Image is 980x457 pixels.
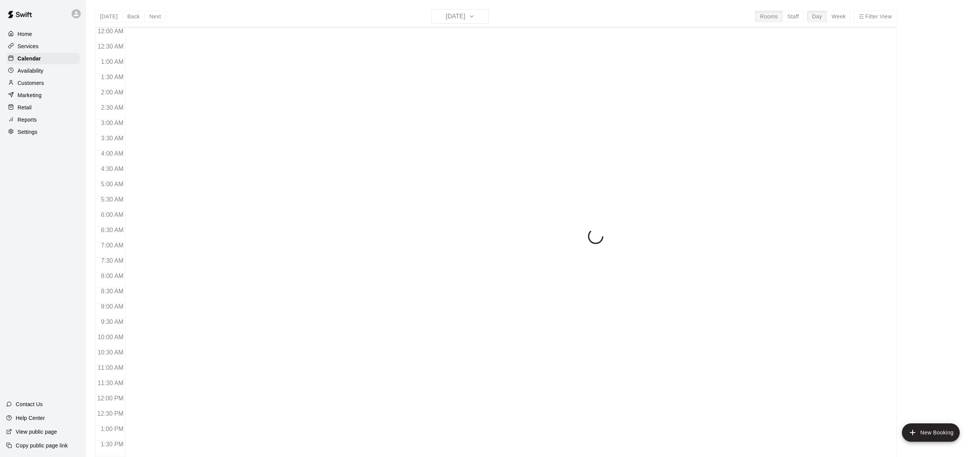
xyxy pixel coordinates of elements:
p: Help Center [16,414,45,422]
span: 9:00 AM [99,303,126,310]
a: Calendar [6,53,80,64]
button: add [902,423,960,442]
span: 9:30 AM [99,319,126,325]
a: Services [6,41,80,52]
a: Home [6,28,80,40]
span: 5:00 AM [99,181,126,187]
span: 7:30 AM [99,257,126,264]
p: Copy public page link [16,442,68,449]
span: 4:30 AM [99,166,126,172]
span: 1:30 AM [99,74,126,80]
a: Retail [6,102,80,113]
p: Home [18,30,32,38]
span: 3:30 AM [99,135,126,141]
span: 8:30 AM [99,288,126,294]
p: Retail [18,104,32,111]
span: 2:30 AM [99,104,126,111]
span: 12:30 AM [96,43,126,50]
span: 11:00 AM [96,364,126,371]
span: 3:00 AM [99,120,126,126]
p: Services [18,42,39,50]
p: Reports [18,116,37,124]
span: 6:30 AM [99,227,126,233]
p: Calendar [18,55,41,62]
span: 10:30 AM [96,349,126,356]
span: 8:00 AM [99,273,126,279]
span: 4:00 AM [99,150,126,157]
p: Customers [18,79,44,87]
a: Settings [6,126,80,138]
span: 1:30 PM [99,441,126,447]
span: 7:00 AM [99,242,126,249]
span: 2:00 AM [99,89,126,96]
span: 1:00 AM [99,59,126,65]
p: Availability [18,67,44,75]
a: Reports [6,114,80,125]
span: 12:00 PM [95,395,125,402]
span: 1:00 PM [99,426,126,432]
a: Customers [6,77,80,89]
p: Settings [18,128,38,136]
a: Marketing [6,89,80,101]
p: Marketing [18,91,42,99]
span: 6:00 AM [99,211,126,218]
span: 12:00 AM [96,28,126,34]
span: 10:00 AM [96,334,126,340]
span: 11:30 AM [96,380,126,386]
span: 12:30 PM [95,410,125,417]
p: View public page [16,428,57,436]
span: 5:30 AM [99,196,126,203]
p: Contact Us [16,400,43,408]
a: Availability [6,65,80,76]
